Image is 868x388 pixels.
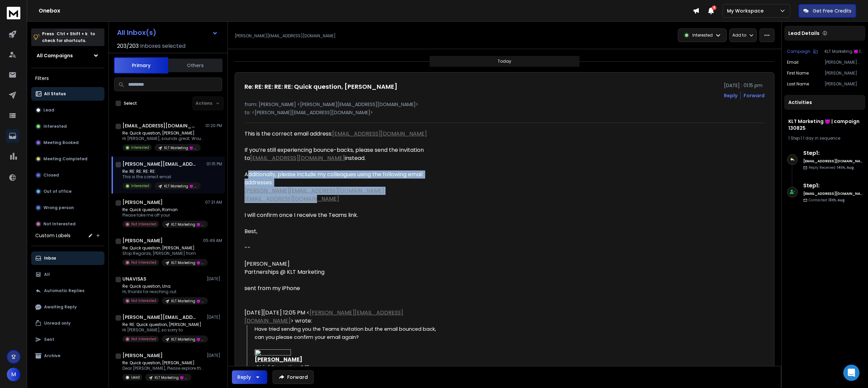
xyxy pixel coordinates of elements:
[114,57,168,74] button: Primary
[255,364,317,371] span: Chief Operating Officer
[692,33,713,38] p: Interested
[203,238,222,243] p: 05:49 AM
[44,337,54,342] p: Sent
[122,251,204,256] p: Stop Regards, [PERSON_NAME] from
[122,322,204,327] p: Re: RE: Quick question, [PERSON_NAME]
[131,375,140,380] p: Lead
[31,251,104,265] button: Inbox
[31,136,104,149] button: Meeting Booked
[43,205,74,210] p: Wrong person
[255,349,291,355] img: cid%3Aimage001.png@01DC0D39.5271A9F0
[164,184,197,189] p: KLT Marketing 😈 | campaign 130825
[205,123,222,128] p: 01:20 PM
[244,187,384,195] a: [PERSON_NAME][EMAIL_ADDRESS][DOMAIN_NAME]
[787,70,809,76] p: First Name
[122,314,197,321] h1: [PERSON_NAME][EMAIL_ADDRESS][PERSON_NAME][DOMAIN_NAME]
[31,349,104,363] button: Archive
[244,170,442,187] div: Additionally, please include my colleagues using the following email addresses:
[122,136,204,141] p: Hi [PERSON_NAME], sounds great. Would
[31,268,104,281] button: All
[809,198,845,203] p: Contacted
[250,154,345,162] a: [EMAIL_ADDRESS][DOMAIN_NAME]
[122,360,204,366] p: Re: Quick question, [PERSON_NAME]
[44,288,84,293] p: Automatic Replies
[44,256,56,261] p: Inbox
[809,165,854,170] p: Reply Received
[56,30,88,38] span: Ctrl + Shift + k
[122,366,204,371] p: Dear [PERSON_NAME], Please explore this…. [PERSON_NAME] Australian Migration Consultants [DOMAIN_...
[732,33,746,38] p: Add to
[828,198,845,203] span: 13th, Aug
[39,7,693,15] h1: Onebox
[164,145,197,150] p: KLT Marketing 😈 | campaign 130825
[31,333,104,346] button: Sent
[837,165,854,170] span: 14th, Aug
[244,309,403,325] a: [PERSON_NAME][EMAIL_ADDRESS][DOMAIN_NAME]
[122,212,204,218] p: Please take me off your
[244,82,397,91] h1: Re: RE: RE: RE: RE: Quick question, [PERSON_NAME]
[712,5,716,10] span: 4
[131,260,156,265] p: Not Interested
[122,169,201,174] p: Re: RE: RE: RE: RE:
[244,130,442,146] div: This is the correct email address:
[235,33,336,39] p: [PERSON_NAME][EMAIL_ADDRESS][DOMAIN_NAME]
[803,182,863,190] h6: Step 1 :
[31,316,104,330] button: Unread only
[787,60,798,65] p: Email
[803,191,863,196] h6: [EMAIL_ADDRESS][DOMAIN_NAME]
[244,146,442,170] div: If you’re still experiencing bounce-backs, please send the invitation to instead.
[237,374,251,381] div: Reply
[112,26,223,39] button: All Inbox(s)
[122,237,163,244] h1: [PERSON_NAME]
[244,195,339,203] a: [EMAIL_ADDRESS][DOMAIN_NAME]
[43,156,87,162] p: Meeting Completed
[117,42,139,50] span: 203 / 203
[843,365,860,381] div: Open Intercom Messenger
[31,120,104,133] button: Interested
[31,300,104,314] button: Awaiting Reply
[825,81,863,87] p: [PERSON_NAME]
[498,59,511,64] p: Today
[31,87,104,101] button: All Status
[122,352,163,359] h1: [PERSON_NAME]
[244,109,765,116] p: to: <[PERSON_NAME][EMAIL_ADDRESS][DOMAIN_NAME]>
[124,101,137,106] label: Select
[131,222,156,227] p: Not Interested
[44,272,50,277] p: All
[788,118,861,131] h1: KLT Marketing 😈 | campaign 130825
[255,326,437,341] span: Have tried sending you the Teams invitation but the email bounced back, can you please confirm yo...
[122,327,204,333] p: Hi [PERSON_NAME], so sorry to
[244,101,765,108] p: from: [PERSON_NAME] <[PERSON_NAME][EMAIL_ADDRESS][DOMAIN_NAME]>
[744,92,765,99] div: Forward
[787,81,809,87] p: Last Name
[788,30,820,37] p: Lead Details
[332,130,427,138] a: [EMAIL_ADDRESS][DOMAIN_NAME]
[44,91,66,97] p: All Status
[31,284,104,298] button: Automatic Replies
[171,337,204,342] p: KLT Marketing 😈 | campaign 130825
[122,161,197,167] h1: [PERSON_NAME][EMAIL_ADDRESS][DOMAIN_NAME]
[35,232,71,239] h3: Custom Labels
[206,161,222,167] p: 01:15 PM
[813,7,851,14] p: Get Free Credits
[255,355,302,363] span: [PERSON_NAME]
[140,42,185,50] h3: Inboxes selected
[788,135,800,141] span: 1 Step
[207,276,222,282] p: [DATE]
[31,168,104,182] button: Closed
[122,207,204,212] p: Re: Quick question, Roman
[131,298,156,303] p: Not Interested
[117,29,156,36] h1: All Inbox(s)
[171,222,204,227] p: KLT Marketing 😈 | campaign 130825
[171,260,204,265] p: KLT Marketing 😈 | campaign 130825
[168,58,222,73] button: Others
[232,370,267,384] button: Reply
[122,199,163,206] h1: [PERSON_NAME]
[244,211,442,292] div: I will confirm once I receive the Teams link. Best, -- [PERSON_NAME] Partnerships @ KLT Marketing...
[43,221,76,227] p: Not Interested
[798,4,856,18] button: Get Free Credits
[825,70,863,76] p: [PERSON_NAME]
[205,200,222,205] p: 07:31 AM
[31,103,104,117] button: Lead
[803,149,863,157] h6: Step 1 :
